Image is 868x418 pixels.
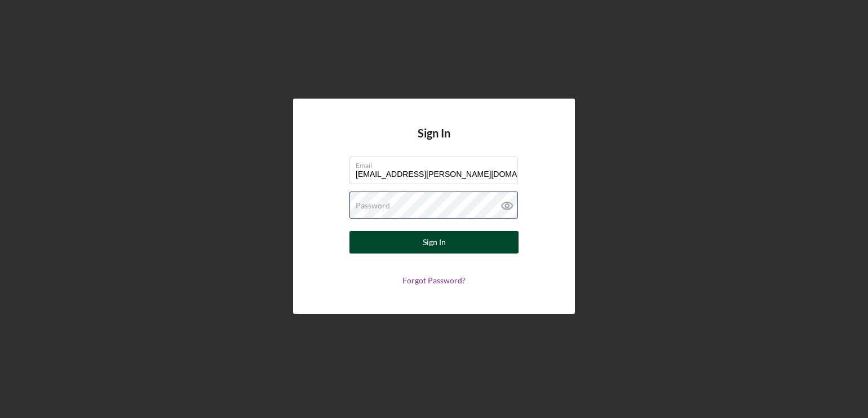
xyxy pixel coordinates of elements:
button: Sign In [349,231,519,254]
div: Sign In [423,231,446,254]
a: Forgot Password? [402,275,466,285]
label: Email [356,157,518,170]
label: Password [356,201,390,210]
h4: Sign In [418,127,450,157]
